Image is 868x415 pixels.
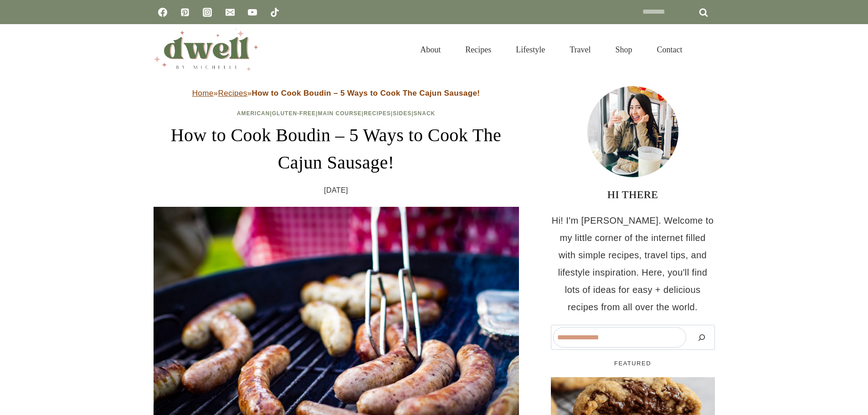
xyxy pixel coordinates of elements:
[603,34,644,66] a: Shop
[176,3,194,21] a: Pinterest
[237,110,270,117] a: American
[192,89,214,97] a: Home
[324,184,348,197] time: [DATE]
[154,29,258,71] img: DWELL by michelle
[221,3,239,21] a: Email
[393,110,411,117] a: Sides
[414,110,436,117] a: Snack
[551,186,715,203] h3: HI THERE
[192,89,480,97] span: » »
[551,212,715,316] p: Hi! I'm [PERSON_NAME]. Welcome to my little corner of the internet filled with simple recipes, tr...
[453,34,503,66] a: Recipes
[154,3,172,21] a: Facebook
[218,89,247,97] a: Recipes
[266,3,284,21] a: TikTok
[691,327,713,348] button: Search
[243,3,262,21] a: YouTube
[318,110,361,117] a: Main Course
[699,42,715,57] button: View Search Form
[272,110,316,117] a: Gluten-Free
[503,34,557,66] a: Lifestyle
[237,110,436,117] span: | | | | |
[252,89,480,97] strong: How to Cook Boudin – 5 Ways to Cook The Cajun Sausage!
[154,122,519,176] h1: How to Cook Boudin – 5 Ways to Cook The Cajun Sausage!
[198,3,216,21] a: Instagram
[408,34,694,66] nav: Primary Navigation
[364,110,391,117] a: Recipes
[645,34,695,66] a: Contact
[557,34,603,66] a: Travel
[408,34,453,66] a: About
[551,359,715,368] h5: FEATURED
